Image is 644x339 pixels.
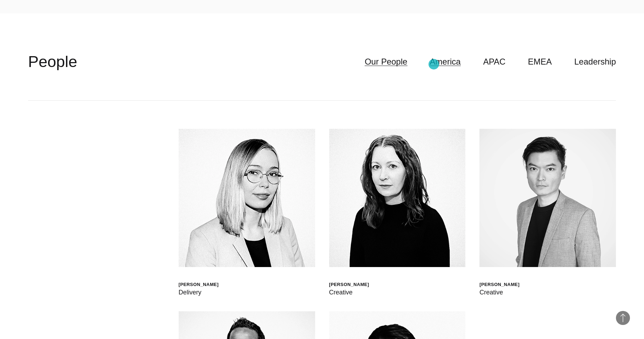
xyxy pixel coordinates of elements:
[365,55,407,68] a: Our People
[479,281,519,287] div: [PERSON_NAME]
[616,311,630,325] button: Back to Top
[179,281,219,287] div: [PERSON_NAME]
[329,281,369,287] div: [PERSON_NAME]
[28,51,77,72] h2: People
[483,55,506,68] a: APAC
[329,129,466,267] img: Jen Higgins
[329,287,369,297] div: Creative
[179,129,315,267] img: Walt Drkula
[528,55,552,68] a: EMEA
[430,55,461,68] a: America
[479,287,519,297] div: Creative
[179,287,219,297] div: Delivery
[574,55,616,68] a: Leadership
[479,129,616,267] img: Daniel Ng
